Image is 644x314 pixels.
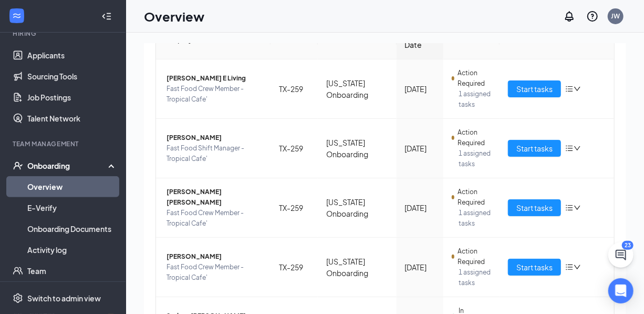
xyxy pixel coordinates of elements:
div: [DATE] [405,83,435,95]
span: [PERSON_NAME] [PERSON_NAME] [167,187,262,208]
td: TX-259 [271,238,318,297]
td: [US_STATE] Onboarding [318,59,397,119]
span: bars [565,204,574,212]
button: Start tasks [508,259,561,276]
span: Start tasks [516,261,553,273]
span: [PERSON_NAME] [167,133,262,143]
svg: Notifications [563,10,576,23]
a: Activity log [27,239,117,260]
svg: Collapse [101,11,112,22]
a: E-Verify [27,197,117,218]
span: Fast Food Shift Manager - Tropical Cafe' [167,143,262,164]
a: Overview [27,176,117,197]
span: [PERSON_NAME] E Living [167,73,262,84]
button: ChatActive [608,242,633,268]
div: Switch to admin view [27,293,101,303]
a: Applicants [27,45,117,66]
span: Start tasks [516,83,553,95]
span: Start tasks [516,143,553,154]
span: Action Required [458,246,491,267]
a: Talent Network [27,108,117,129]
div: [DATE] [405,261,435,273]
span: 1 assigned tasks [459,148,491,169]
span: down [574,264,581,271]
span: Start tasks [516,202,553,214]
span: Action Required [458,68,491,89]
div: 23 [622,241,633,250]
div: Open Intercom Messenger [608,278,633,303]
td: TX-259 [271,59,318,119]
span: Action Required [458,187,491,208]
td: TX-259 [271,119,318,178]
button: Start tasks [508,140,561,157]
h1: Overview [144,7,204,25]
span: [PERSON_NAME] [167,251,262,262]
div: Onboarding [27,160,108,171]
svg: UserCheck [13,160,23,171]
span: down [574,85,581,93]
svg: Settings [13,293,23,303]
span: Fast Food Crew Member - Tropical Cafe' [167,262,262,283]
a: Job Postings [27,87,117,108]
a: Sourcing Tools [27,66,117,87]
a: Team [27,260,117,281]
button: Start tasks [508,80,561,97]
span: bars [565,263,574,271]
svg: ChatActive [615,249,627,261]
button: Start tasks [508,199,561,216]
span: down [574,145,581,152]
a: Onboarding Documents [27,218,117,239]
div: Hiring [13,29,115,38]
svg: QuestionInfo [586,10,599,23]
span: Fast Food Crew Member - Tropical Cafe' [167,208,262,229]
td: TX-259 [271,178,318,238]
span: Fast Food Crew Member - Tropical Cafe' [167,84,262,105]
div: Team Management [13,139,115,148]
div: [DATE] [405,202,435,214]
svg: WorkstreamLogo [12,11,22,21]
span: down [574,204,581,211]
span: Action Required [458,127,491,148]
td: [US_STATE] Onboarding [318,178,397,238]
div: [DATE] [405,143,435,154]
td: [US_STATE] Onboarding [318,119,397,178]
span: 1 assigned tasks [459,208,491,229]
div: JW [611,12,620,21]
span: bars [565,85,574,93]
span: 1 assigned tasks [459,89,491,110]
td: [US_STATE] Onboarding [318,238,397,297]
span: bars [565,144,574,153]
span: 1 assigned tasks [459,267,491,288]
